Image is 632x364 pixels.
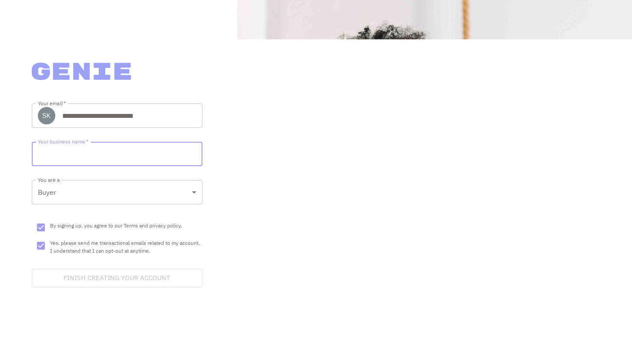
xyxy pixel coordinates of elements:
[50,222,182,230] p: By signing up, you agree to our Terms and privacy policy.
[38,176,60,184] label: You are a
[38,100,66,107] label: Your email
[32,63,131,80] img: Genie Logo
[50,239,202,255] div: Yes, please send me transactional emails related to my account. I understand that I can opt-out a...
[32,180,202,204] div: Buyer
[38,138,88,145] label: Your business name
[38,107,55,124] img: skycastles2025+18@gmail.com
